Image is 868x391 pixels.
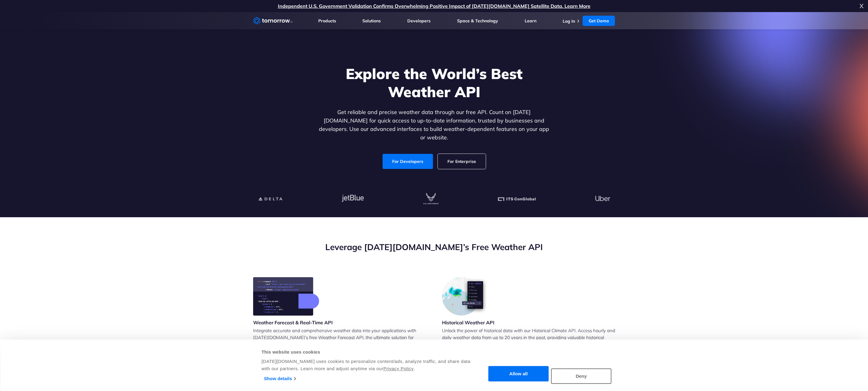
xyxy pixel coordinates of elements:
button: Deny [551,368,612,384]
h1: Explore the World’s Best Weather API [318,65,551,101]
div: [DATE][DOMAIN_NAME] uses cookies to personalize content/ads, analyze traffic, and share data with... [262,358,471,372]
h2: Leverage [DATE][DOMAIN_NAME]’s Free Weather API [253,241,615,253]
a: For Developers [383,154,433,169]
a: Space & Technology [457,18,498,24]
h3: Historical Weather API [442,319,494,326]
a: Learn [525,18,536,24]
p: Integrate accurate and comprehensive weather data into your applications with [DATE][DOMAIN_NAME]... [253,327,426,369]
a: Get Demo [583,16,615,26]
a: Home link [253,16,292,25]
a: Show details [264,374,296,383]
div: This website uses cookies [262,348,471,356]
a: Products [318,18,336,24]
a: Solutions [362,18,381,24]
button: Allow all [488,366,549,382]
p: Get reliable and precise weather data through our free API. Count on [DATE][DOMAIN_NAME] for quic... [318,108,551,142]
a: Developers [407,18,431,24]
h3: Weather Forecast & Real-Time API [253,319,333,326]
p: Unlock the power of historical data with our Historical Climate API. Access hourly and daily weat... [442,327,615,362]
a: Independent U.S. Government Validation Confirms Overwhelming Positive Impact of [DATE][DOMAIN_NAM... [278,3,590,9]
a: For Enterprise [438,154,486,169]
a: Log In [563,18,575,24]
a: Privacy Policy [383,366,414,371]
